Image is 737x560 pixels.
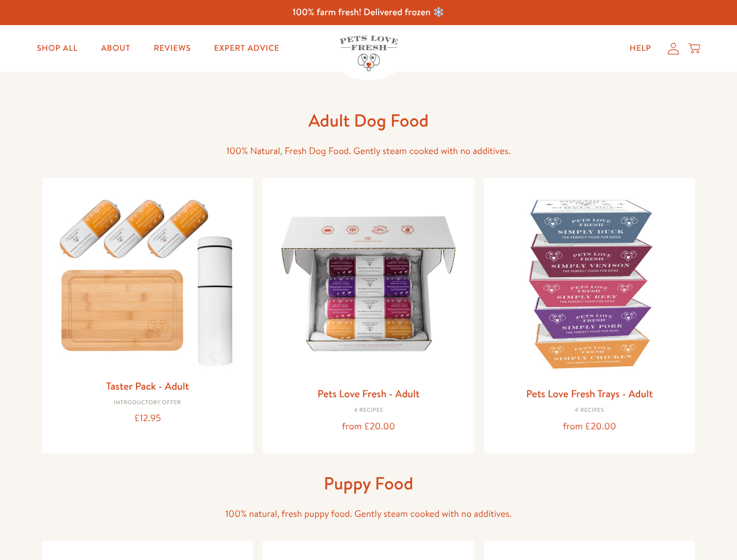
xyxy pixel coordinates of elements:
[182,109,556,132] h1: Adult Dog Food
[226,145,511,157] span: 100% Natural, Fresh Dog Food. Gently steam cooked with no additives.
[493,419,686,435] div: from £20.00
[51,187,244,372] img: Taster Pack - Adult
[182,472,556,495] h1: Puppy Food
[51,411,244,426] div: £12.95
[27,37,87,60] a: Shop All
[272,419,465,435] div: from £20.00
[92,37,139,60] a: About
[225,508,512,520] span: 100% natural, fresh puppy food. Gently steam cooked with no additives.
[106,379,189,393] a: Taster Pack - Adult
[620,37,661,60] a: Help
[272,187,465,380] img: Pets Love Fresh - Adult
[317,386,420,401] a: Pets Love Fresh - Adult
[272,407,465,414] div: 4 Recipes
[493,407,686,414] div: 4 Recipes
[51,400,244,407] div: Introductory Offer
[205,37,289,60] a: Expert Advice
[144,37,200,60] a: Reviews
[340,36,398,71] img: Pets Love Fresh
[493,187,686,380] img: Pets Love Fresh Trays - Adult
[526,386,653,401] a: Pets Love Fresh Trays - Adult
